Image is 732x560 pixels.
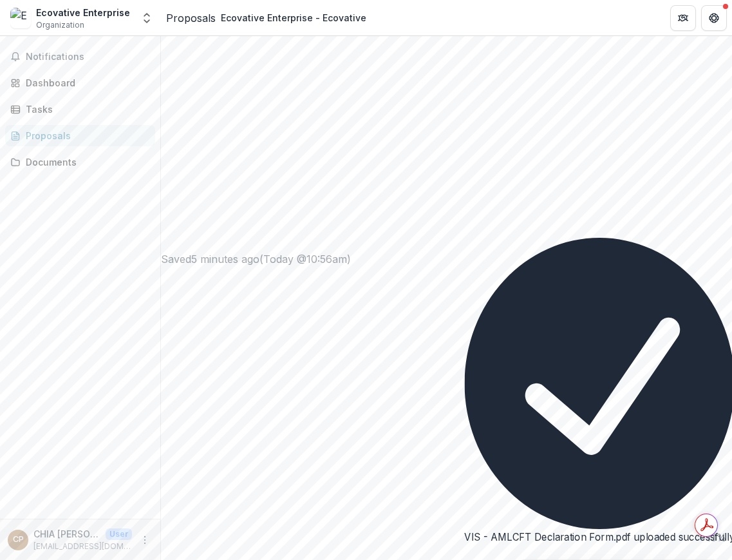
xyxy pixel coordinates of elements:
[36,19,84,31] span: Organization
[33,541,132,552] p: [EMAIL_ADDRESS][DOMAIN_NAME]
[166,10,216,26] a: Proposals
[137,532,153,548] button: More
[13,536,24,544] div: CHIA SIOK PHENG
[33,527,100,541] p: CHIA [PERSON_NAME]
[706,530,727,545] p: 13 %
[106,528,132,540] p: User
[5,72,155,93] a: Dashboard
[36,6,130,19] div: Ecovative Enterprise
[5,99,155,120] a: Tasks
[26,102,145,116] div: Tasks
[138,5,156,31] button: Open entity switcher
[26,155,145,169] div: Documents
[26,129,145,142] div: Proposals
[701,5,727,31] button: Get Help
[5,151,155,173] a: Documents
[26,76,145,90] div: Dashboard
[166,8,371,27] nav: breadcrumb
[5,125,155,146] a: Proposals
[26,52,150,63] span: Notifications
[670,5,696,31] button: Partners
[161,251,732,267] div: Saved 5 minutes ago ( Today @ 10:56am )
[5,46,155,67] button: Notifications
[10,8,31,28] img: Ecovative Enterprise
[221,11,366,24] div: Ecovative Enterprise - Ecovative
